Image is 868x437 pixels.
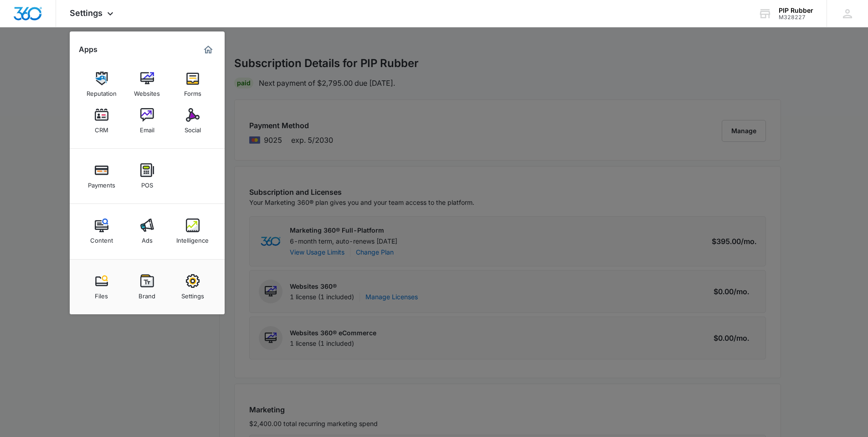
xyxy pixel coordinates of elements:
a: Marketing 360® Dashboard [201,42,216,57]
div: Forms [184,85,201,97]
a: Intelligence [175,214,210,249]
span: Settings [70,8,103,18]
a: Content [84,214,119,249]
a: POS [130,159,164,193]
div: Settings [181,288,204,300]
a: Email [130,104,164,138]
div: account id [779,14,813,21]
div: Intelligence [176,232,209,244]
a: CRM [84,104,119,138]
a: Ads [130,214,164,249]
a: Payments [84,159,119,193]
div: Brand [139,288,155,300]
a: Social [175,104,210,138]
div: Content [90,232,113,244]
div: POS [141,177,153,189]
a: Files [84,270,119,304]
a: Websites [130,67,164,102]
div: Websites [134,85,160,97]
div: Social [185,122,201,134]
div: Files [95,288,108,300]
div: Email [140,122,154,134]
a: Brand [130,270,164,304]
div: Payments [88,177,115,189]
a: Reputation [84,67,119,102]
h2: Apps [79,45,98,54]
div: account name [779,7,813,14]
div: Ads [142,232,153,244]
div: Reputation [87,85,117,97]
a: Forms [175,67,210,102]
div: CRM [95,122,108,134]
a: Settings [175,270,210,304]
